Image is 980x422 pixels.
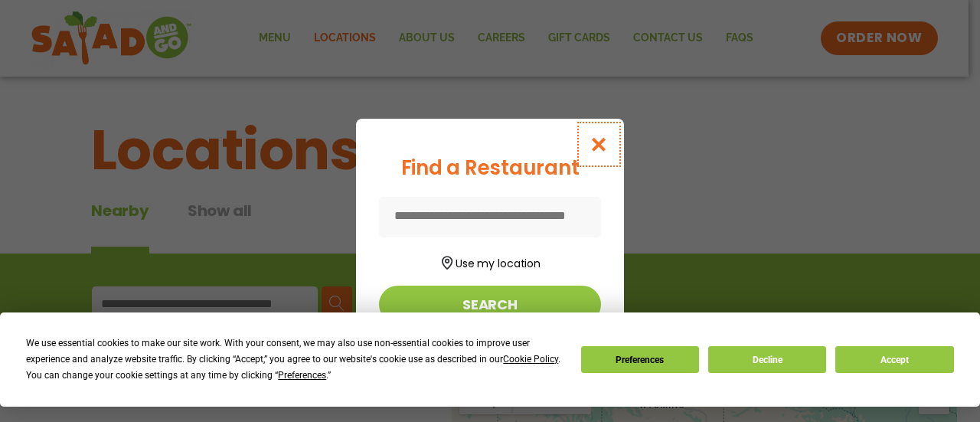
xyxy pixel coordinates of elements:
[26,335,562,384] div: We use essential cookies to make our site work. With your consent, we may also use non-essential ...
[503,354,558,365] span: Cookie Policy
[379,251,601,272] button: Use my location
[278,370,326,381] span: Preferences
[574,119,624,170] button: Close modal
[835,346,953,373] button: Accept
[708,346,826,373] button: Decline
[581,346,699,373] button: Preferences
[379,153,601,183] div: Find a Restaurant
[379,286,601,323] button: Search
